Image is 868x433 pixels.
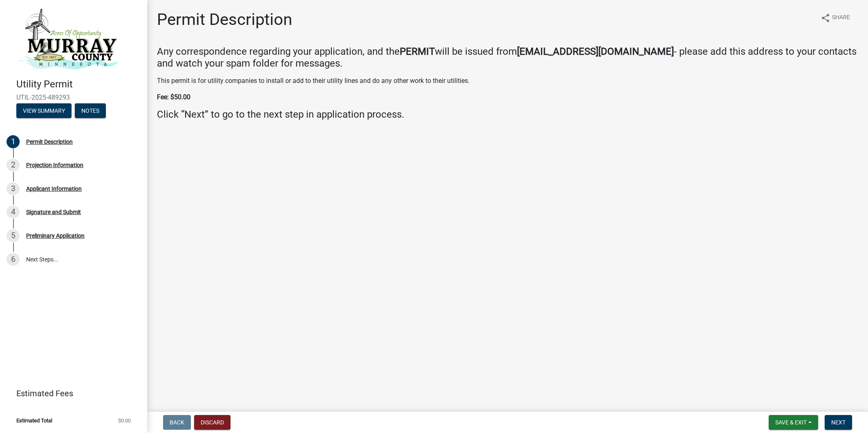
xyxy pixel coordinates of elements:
button: Next [825,415,852,430]
span: Back [170,419,184,426]
span: Estimated Total [16,418,52,423]
strong: PERMIT [400,46,435,57]
div: Applicant Information [26,186,82,192]
i: share [821,13,830,23]
h1: Permit Description [157,10,292,29]
button: View Summary [16,103,72,118]
div: Signature and Submit [26,209,81,215]
span: $0.00 [118,418,131,423]
h4: Click “Next” to go to the next step in application process. [157,109,858,121]
div: Projection Information [26,162,83,168]
div: Preliminary Application [26,233,85,239]
button: Discard [194,415,230,430]
span: Save & Exit [775,419,807,426]
div: 2 [7,158,20,172]
span: Share [832,13,850,23]
button: shareShare [814,10,857,26]
a: Estimated Fees [7,385,134,402]
strong: [EMAIL_ADDRESS][DOMAIN_NAME] [517,46,674,57]
div: 4 [7,205,20,219]
h4: Any correspondence regarding your application, and the will be issued from - please add this addr... [157,46,858,69]
button: Save & Exit [769,415,818,430]
img: Murray County, Minnesota [16,9,118,70]
wm-modal-confirm: Summary [16,108,72,114]
span: UTIL-2025-489293 [16,94,131,101]
div: 1 [7,135,20,148]
button: Back [163,415,191,430]
p: This permit is for utility companies to install or add to their utility lines and do any other wo... [157,76,858,86]
div: 5 [7,229,20,242]
div: Permit Description [26,139,73,145]
strong: Fee: $50.00 [157,93,190,101]
span: Next [831,419,846,426]
div: 6 [7,253,20,266]
div: 3 [7,182,20,195]
wm-modal-confirm: Notes [75,108,106,114]
button: Notes [75,103,106,118]
h4: Utility Permit [16,78,141,90]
